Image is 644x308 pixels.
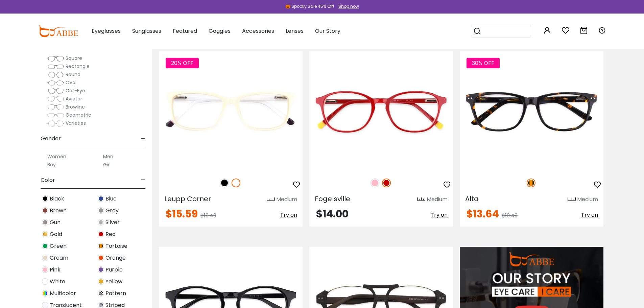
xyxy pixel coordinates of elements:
[105,242,127,250] span: Tortoise
[42,195,48,202] img: Black
[50,195,64,203] span: Black
[220,179,229,187] img: Black
[66,103,85,110] span: Browline
[47,79,64,86] img: Oval.png
[98,207,104,214] img: Gray
[309,51,453,171] img: Red Fogelsville - Acetate ,Universal Bridge Fit
[232,179,240,187] img: White
[417,197,425,202] img: size ruler
[527,179,535,187] img: Tortoise
[66,112,91,118] span: Geometric
[105,266,123,274] span: Purple
[315,194,350,204] span: Fogelsville
[581,211,598,219] span: Try on
[159,51,303,171] img: White Leupp Corner - Acetate ,Universal Bridge Fit
[66,95,82,102] span: Aviator
[209,27,231,35] span: Goggles
[502,212,518,219] span: $19.49
[47,120,64,127] img: Varieties.png
[42,266,48,273] img: Pink
[47,88,64,94] img: Cat-Eye.png
[42,231,48,237] img: Gold
[371,179,379,187] img: Pink
[105,218,120,227] span: Silver
[242,27,274,35] span: Accessories
[47,161,56,169] label: Boy
[103,161,111,169] label: Girl
[105,195,117,203] span: Blue
[66,71,80,78] span: Round
[66,63,90,70] span: Rectangle
[280,209,297,221] button: Try on
[38,25,78,37] img: abbeglasses.com
[92,27,121,35] span: Eyeglasses
[465,194,479,204] span: Alta
[577,195,598,204] div: Medium
[50,242,67,250] span: Green
[141,172,145,188] span: -
[173,27,197,35] span: Featured
[50,218,61,227] span: Gun
[103,152,113,161] label: Men
[98,195,104,202] img: Blue
[42,255,48,261] img: Cream
[105,278,122,286] span: Yellow
[166,207,198,221] span: $15.59
[47,104,64,111] img: Browline.png
[166,58,199,68] span: 20% OFF
[42,219,48,226] img: Gun
[50,230,62,238] span: Gold
[98,231,104,237] img: Red
[66,55,82,62] span: Square
[42,243,48,249] img: Green
[47,152,66,161] label: Women
[460,51,603,171] img: Tortoise Alta - Acetate ,Universal Bridge Fit
[98,290,104,297] img: Pattern
[50,266,61,274] span: Pink
[105,230,116,238] span: Red
[315,27,340,35] span: Our Story
[581,209,598,221] button: Try on
[427,195,448,204] div: Medium
[47,63,64,70] img: Rectangle.png
[164,194,211,204] span: Leupp Corner
[98,278,104,285] img: Yellow
[105,207,119,215] span: Gray
[50,278,65,286] span: White
[431,211,448,219] span: Try on
[276,195,297,204] div: Medium
[467,207,499,221] span: $13.64
[335,3,359,9] a: Shop now
[382,179,391,187] img: Red
[47,96,64,102] img: Aviator.png
[267,197,275,202] img: size ruler
[42,207,48,214] img: Brown
[98,266,104,273] img: Purple
[50,254,68,262] span: Cream
[467,58,500,68] span: 30% OFF
[200,212,216,219] span: $19.49
[98,243,104,249] img: Tortoise
[42,278,48,285] img: White
[286,27,304,35] span: Lenses
[41,131,61,147] span: Gender
[431,209,448,221] button: Try on
[132,27,161,35] span: Sunglasses
[47,71,64,78] img: Round.png
[50,289,76,298] span: Multicolor
[47,112,64,119] img: Geometric.png
[47,55,64,62] img: Square.png
[338,3,359,9] div: Shop now
[105,254,126,262] span: Orange
[280,211,297,219] span: Try on
[41,172,55,188] span: Color
[66,79,76,86] span: Oval
[105,289,126,298] span: Pattern
[98,219,104,226] img: Silver
[50,207,67,215] span: Brown
[141,131,145,147] span: -
[66,120,86,126] span: Varieties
